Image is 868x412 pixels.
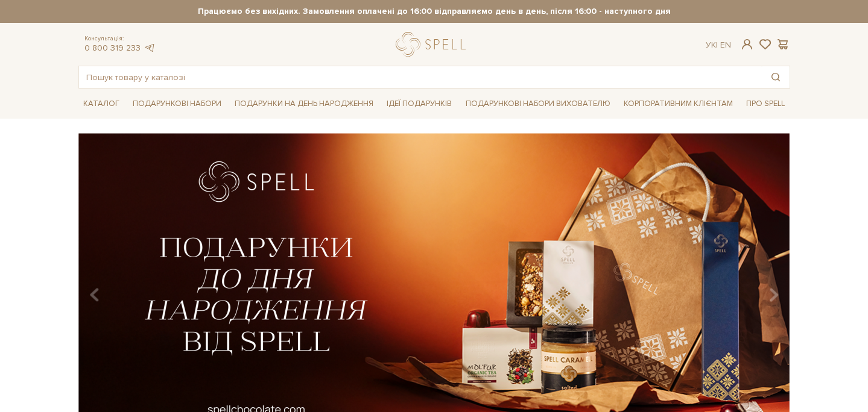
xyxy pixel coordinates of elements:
a: Подарункові набори [128,95,226,113]
button: Пошук товару у каталозі [762,66,790,88]
a: Корпоративним клієнтам [619,93,738,114]
a: Про Spell [741,95,790,113]
span: Консультація: [84,35,156,43]
a: Подарункові набори вихователю [461,93,615,114]
strong: Працюємо без вихідних. Замовлення оплачені до 16:00 відправляємо день в день, після 16:00 - насту... [78,6,790,17]
span: | [716,40,718,50]
div: Ук [706,40,731,51]
a: telegram [144,43,156,53]
a: Каталог [78,95,124,113]
input: Пошук товару у каталозі [79,66,762,88]
a: Ідеї подарунків [382,95,457,113]
a: Подарунки на День народження [230,95,378,113]
a: En [720,40,731,50]
a: 0 800 319 233 [84,43,141,53]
